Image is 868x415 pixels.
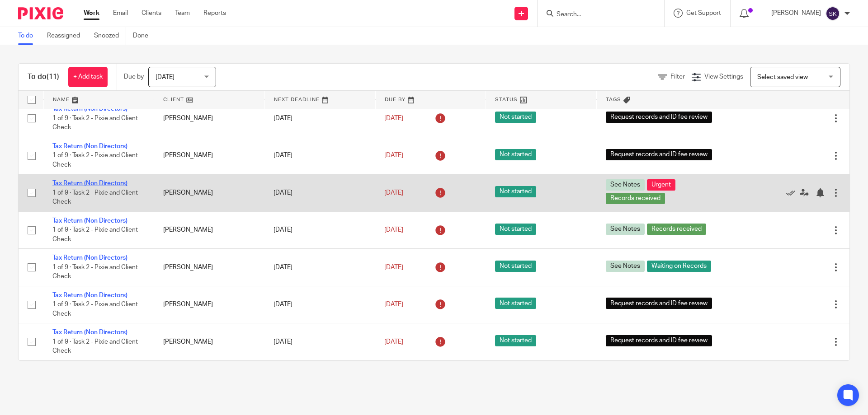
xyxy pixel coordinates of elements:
span: [DATE] [156,74,175,80]
span: Not started [495,186,536,197]
td: [PERSON_NAME] [154,249,265,286]
span: [DATE] [384,190,403,196]
p: Due by [124,72,144,81]
span: Waiting on Records [647,261,711,272]
a: + Add task [68,67,108,87]
span: [DATE] [384,152,403,159]
span: [DATE] [384,227,403,233]
span: [DATE] [384,115,403,121]
span: [DATE] [384,339,403,345]
td: [DATE] [264,100,375,137]
span: Request records and ID fee review [606,298,712,309]
img: svg%3E [826,6,840,21]
span: See Notes [606,179,645,191]
span: 1 of 9 · Task 2 - Pixie and Client Check [52,339,138,354]
span: 1 of 9 · Task 2 - Pixie and Client Check [52,152,138,168]
span: View Settings [704,74,743,80]
span: Request records and ID fee review [606,335,712,346]
span: Not started [495,112,536,123]
td: [PERSON_NAME] [154,323,265,360]
span: See Notes [606,261,645,272]
a: Clients [142,9,161,18]
span: Get Support [686,10,721,16]
td: [DATE] [264,249,375,286]
td: [DATE] [264,286,375,323]
span: See Notes [606,224,645,235]
a: Tax Return (Non Directors) [52,329,127,336]
a: Tax Return (Non Directors) [52,255,127,261]
p: [PERSON_NAME] [771,9,821,18]
td: [PERSON_NAME] [154,137,265,174]
span: 1 of 9 · Task 2 - Pixie and Client Check [52,115,138,131]
a: Reports [203,9,226,18]
span: Records received [606,193,665,204]
td: [DATE] [264,323,375,360]
img: Pixie [18,7,63,19]
a: Tax Return (Non Directors) [52,106,127,112]
a: Mark as done [786,188,800,197]
a: Tax Return (Non Directors) [52,292,127,298]
td: [PERSON_NAME] [154,174,265,211]
span: Not started [495,149,536,160]
span: Filter [670,74,685,80]
span: Not started [495,261,536,272]
span: Not started [495,335,536,346]
span: 1 of 9 · Task 2 - Pixie and Client Check [52,301,138,317]
a: Done [133,27,155,45]
a: Team [175,9,190,18]
a: Reassigned [47,27,87,45]
td: [DATE] [264,174,375,211]
input: Search [556,11,637,19]
span: 1 of 9 · Task 2 - Pixie and Client Check [52,190,138,205]
span: (11) [47,73,59,80]
td: [DATE] [264,211,375,248]
span: Select saved view [757,74,808,80]
td: [PERSON_NAME] [154,100,265,137]
a: Work [84,9,99,18]
td: [PERSON_NAME] [154,211,265,248]
span: Urgent [647,179,675,191]
a: Tax Return (Non Directors) [52,180,127,187]
td: [DATE] [264,137,375,174]
td: [PERSON_NAME] [154,286,265,323]
span: Tags [606,97,621,102]
a: Snoozed [94,27,126,45]
a: Tax Return (Non Directors) [52,143,127,149]
span: 1 of 9 · Task 2 - Pixie and Client Check [52,227,138,242]
a: Email [113,9,128,18]
span: [DATE] [384,264,403,270]
a: To do [18,27,40,45]
span: Request records and ID fee review [606,112,712,123]
span: Not started [495,224,536,235]
a: Tax Return (Non Directors) [52,218,127,224]
span: Records received [647,224,706,235]
span: Request records and ID fee review [606,149,712,160]
span: Not started [495,298,536,309]
h1: To do [28,72,59,82]
span: [DATE] [384,301,403,308]
span: 1 of 9 · Task 2 - Pixie and Client Check [52,264,138,280]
